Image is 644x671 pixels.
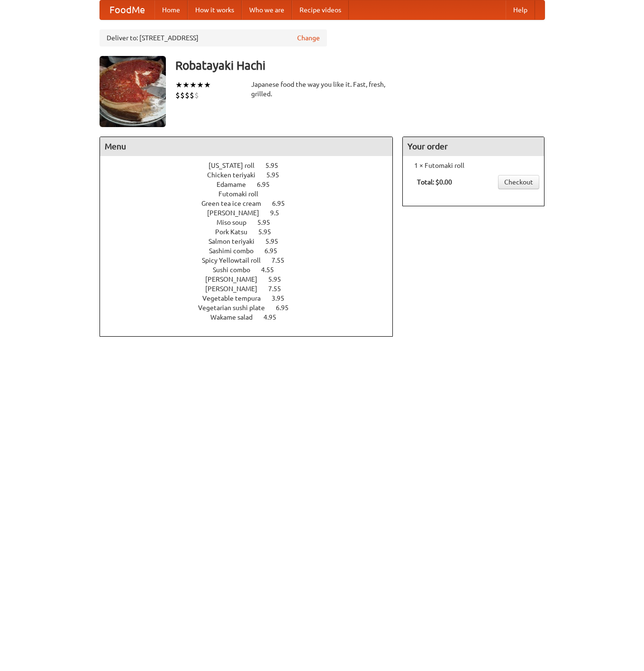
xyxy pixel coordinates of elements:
[261,266,283,274] span: 4.55
[205,276,299,283] a: [PERSON_NAME] 5.95
[498,175,539,189] a: Checkout
[218,190,285,198] a: Futomaki roll
[100,137,393,156] h4: Menu
[209,162,296,169] a: [US_STATE] roll 5.95
[209,247,263,255] span: Sashimi combo
[265,238,288,245] span: 5.95
[204,80,211,90] li: ★
[272,200,294,207] span: 6.95
[202,294,270,302] span: Vegetable tempura
[201,200,302,207] a: Green tea ice cream 6.95
[251,80,393,99] div: Japanese food the way you like it. Fast, fresh, grilled.
[272,294,294,302] span: 3.95
[210,313,294,321] a: Wakame salad 4.95
[185,90,190,101] li: $
[182,80,190,90] li: ★
[207,209,297,217] a: [PERSON_NAME] 9.5
[264,247,287,255] span: 6.95
[270,209,289,217] span: 9.5
[188,0,242,19] a: How it works
[190,90,194,101] li: $
[209,238,264,245] span: Salmon teriyaki
[207,209,269,217] span: [PERSON_NAME]
[202,257,302,264] a: Spicy Yellowtail roll 7.55
[205,285,267,293] span: [PERSON_NAME]
[218,190,268,198] span: Futomaki roll
[215,228,289,236] a: Pork Katsu 5.95
[100,29,327,46] div: Deliver to: [STREET_ADDRESS]
[202,294,302,302] a: Vegetable tempura 3.95
[215,228,257,236] span: Pork Katsu
[197,80,204,90] li: ★
[263,313,286,321] span: 4.95
[297,33,320,43] a: Change
[207,171,265,179] span: Chicken teriyaki
[198,304,306,312] a: Vegetarian sushi plate 6.95
[217,219,256,226] span: Miso soup
[209,247,295,255] a: Sashimi combo 6.95
[213,266,291,274] a: Sushi combo 4.55
[258,228,281,236] span: 5.95
[209,162,264,169] span: [US_STATE] roll
[175,80,182,90] li: ★
[213,266,260,274] span: Sushi combo
[205,276,267,283] span: [PERSON_NAME]
[506,0,535,19] a: Help
[100,56,166,127] img: angular.jpg
[180,90,185,101] li: $
[265,162,288,169] span: 5.95
[266,171,289,179] span: 5.95
[257,181,279,188] span: 6.95
[194,90,199,101] li: $
[175,90,180,101] li: $
[217,181,287,188] a: Edamame 6.95
[209,238,296,245] a: Salmon teriyaki 5.95
[257,219,280,226] span: 5.95
[207,171,297,179] a: Chicken teriyaki 5.95
[154,0,188,19] a: Home
[217,219,288,226] a: Miso soup 5.95
[201,200,271,207] span: Green tea ice cream
[210,313,262,321] span: Wakame salad
[268,285,290,293] span: 7.55
[198,304,274,312] span: Vegetarian sushi plate
[202,257,270,264] span: Spicy Yellowtail roll
[242,0,292,19] a: Who we are
[272,257,294,264] span: 7.55
[205,285,299,293] a: [PERSON_NAME] 7.55
[408,161,539,170] li: 1 × Futomaki roll
[417,178,452,186] b: Total: $0.00
[403,137,544,156] h4: Your order
[276,304,298,312] span: 6.95
[175,56,545,75] h3: Robatayaki Hachi
[217,181,255,188] span: Edamame
[292,0,349,19] a: Recipe videos
[268,276,290,283] span: 5.95
[100,0,154,19] a: FoodMe
[190,80,197,90] li: ★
